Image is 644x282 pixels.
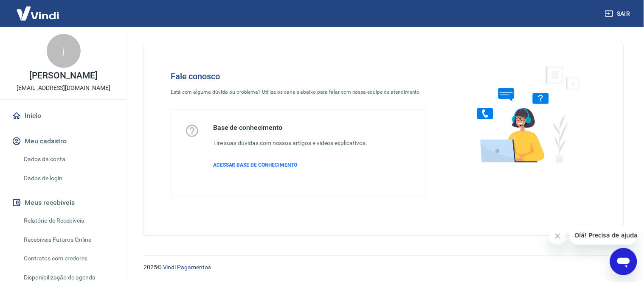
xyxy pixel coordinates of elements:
a: Início [10,106,117,125]
a: Dados da conta [20,151,117,168]
a: Contratos com credores [20,250,117,267]
a: ACESSAR BASE DE CONHECIMENTO [213,161,367,169]
h4: Fale conosco [171,71,426,81]
h6: Tire suas dúvidas com nossos artigos e vídeos explicativos. [213,139,367,148]
p: [PERSON_NAME] [29,71,97,80]
button: Meus recebíveis [10,193,117,212]
button: Meu cadastro [10,132,117,151]
div: j [47,34,81,68]
span: Olá! Precisa de ajuda? [5,6,71,13]
iframe: Fechar mensagem [549,228,566,245]
p: Está com alguma dúvida ou problema? Utilize os canais abaixo para falar com nossa equipe de atend... [171,88,426,96]
span: ACESSAR BASE DE CONHECIMENTO [213,162,297,168]
iframe: Mensagem da empresa [570,226,637,245]
img: Vindi [10,0,65,26]
button: Sair [603,6,634,22]
iframe: Botão para abrir a janela de mensagens [610,248,637,275]
p: 2025 © [143,263,624,272]
a: Vindi Pagamentos [163,264,211,271]
img: Fale conosco [460,58,589,171]
a: Dados de login [20,170,117,187]
a: Relatório de Recebíveis [20,212,117,229]
h5: Base de conhecimento [213,123,367,132]
a: Recebíveis Futuros Online [20,231,117,248]
p: [EMAIL_ADDRESS][DOMAIN_NAME] [17,84,110,92]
